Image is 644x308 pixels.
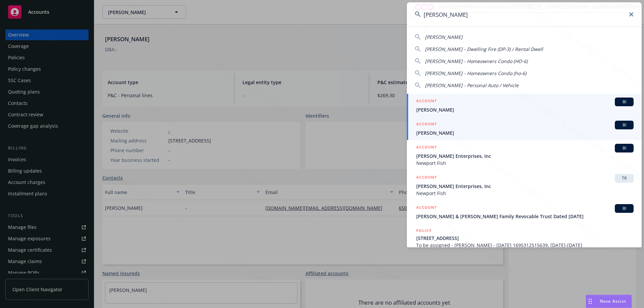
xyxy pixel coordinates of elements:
[618,122,631,128] span: BI
[586,295,594,308] div: Drag to move
[416,129,634,136] span: [PERSON_NAME]
[407,170,642,200] a: ACCOUNTTR[PERSON_NAME] Enterprises, IncNewport Fish
[407,2,642,26] input: Search...
[618,99,631,105] span: BI
[416,121,437,129] h5: ACCOUNT
[407,94,642,117] a: ACCOUNTBI[PERSON_NAME]
[407,140,642,170] a: ACCOUNTBI[PERSON_NAME] Enterprises, IncNewport Fish
[425,82,519,88] span: [PERSON_NAME] - Personal Auto / Vehicle
[416,183,634,190] span: [PERSON_NAME] Enterprises, Inc
[416,190,634,197] span: Newport Fish
[407,200,642,224] a: ACCOUNTBI[PERSON_NAME] & [PERSON_NAME] Family Revocable Trust Dated [DATE]
[425,70,526,76] span: [PERSON_NAME] - Homeowners Condo (ho-6)
[425,34,463,40] span: [PERSON_NAME]
[416,160,634,167] span: Newport Fish
[416,213,634,220] span: [PERSON_NAME] & [PERSON_NAME] Family Revocable Trust Dated [DATE]
[618,145,631,151] span: BI
[416,174,437,182] h5: ACCOUNT
[416,204,437,212] h5: ACCOUNT
[416,152,634,160] span: [PERSON_NAME] Enterprises, Inc
[618,175,631,181] span: TR
[416,106,634,113] span: [PERSON_NAME]
[416,98,437,106] h5: ACCOUNT
[416,235,634,242] span: [STREET_ADDRESS]
[425,58,528,64] span: [PERSON_NAME] - Homeowners Condo (HO-6)
[416,227,432,234] h5: POLICY
[407,117,642,140] a: ACCOUNTBI[PERSON_NAME]
[600,298,626,304] span: Nova Assist
[416,144,437,152] h5: ACCOUNT
[586,295,632,308] button: Nova Assist
[416,242,634,249] span: To be assigned - [PERSON_NAME] - [DATE] 1695312515639, [DATE]-[DATE]
[618,205,631,211] span: BI
[425,46,543,52] span: [PERSON_NAME] - Dwelling Fire (DP-3) / Rental Dwell
[407,224,642,252] a: POLICY[STREET_ADDRESS]To be assigned - [PERSON_NAME] - [DATE] 1695312515639, [DATE]-[DATE]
